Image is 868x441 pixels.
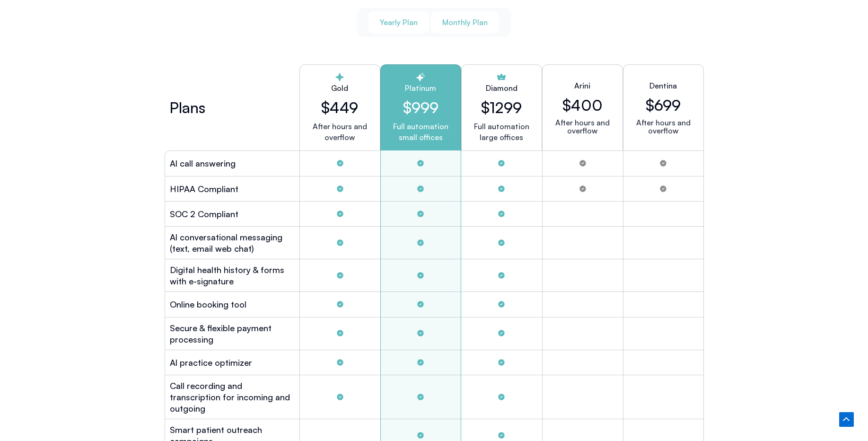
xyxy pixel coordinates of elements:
p: After hours and overflow [550,119,615,135]
h2: $400 [562,96,603,114]
span: Monthly Plan [442,17,488,27]
h2: Plans [169,102,205,113]
h2: HIPAA Compliant [170,183,238,194]
h2: SOC 2 Compliant [170,208,238,220]
h2: Digital health history & forms with e-signature [170,264,295,287]
h2: Platinum [388,82,453,94]
p: Full automation small offices [388,121,453,143]
span: Yearly Plan [380,17,418,27]
h2: Diamond [486,82,517,94]
p: After hours and overflow [631,119,696,135]
h2: Online booking tool [170,299,246,310]
h2: Arini [574,80,590,91]
h2: Secure & flexible payment processing [170,322,295,345]
h2: $1299 [481,98,522,116]
p: Full automation large offices [474,121,529,143]
p: After hours and overflow [307,121,372,143]
h2: $699 [646,96,681,114]
h2: Gold [307,82,372,94]
h2: $449 [307,98,372,116]
h2: Call recording and transcription for incoming and outgoing [170,380,295,414]
h2: Dentina [649,80,677,91]
h2: Al conversational messaging (text, email web chat) [170,231,295,254]
h2: Al call answering [170,158,236,169]
h2: $999 [388,98,453,116]
h2: Al practice optimizer [170,357,252,368]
